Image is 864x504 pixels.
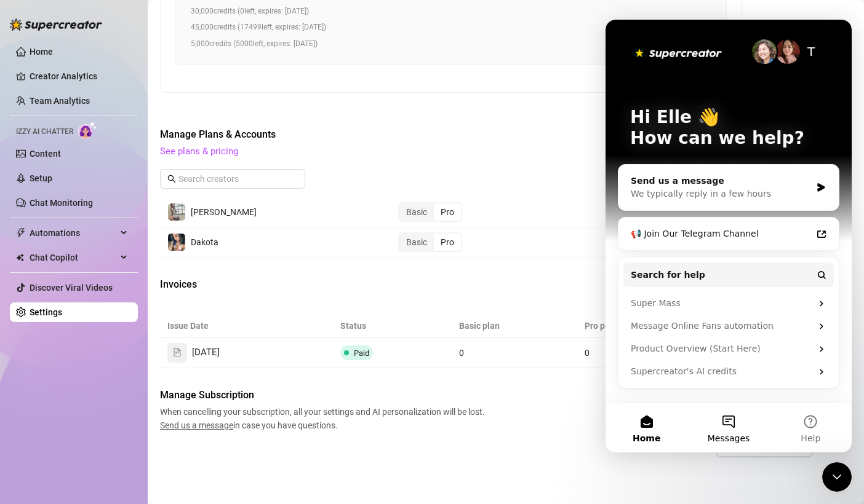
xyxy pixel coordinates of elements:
a: Settings [30,307,62,317]
a: Discover Viral Videos [30,283,113,293]
span: 0 [459,348,464,358]
span: 5,000 credits ( 5000 left, expires: [DATE] ) [191,38,318,50]
th: Pro plan [577,314,684,338]
span: file-text [173,348,182,356]
span: 30,000 credits ( 0 left, expires: [DATE] ) [191,6,309,17]
a: Team Analytics [30,96,90,106]
span: Izzy AI Chatter [16,126,73,138]
span: Manage Plans & Accounts [160,127,687,142]
span: [DATE] [192,345,220,360]
div: Basic [399,234,434,251]
span: 45,000 credits ( 17499 left, expires: [DATE] ) [191,22,326,33]
span: Send us a message [160,420,233,430]
a: Chat Monitoring [30,198,93,208]
span: thunderbolt [16,228,26,238]
img: Erika [168,203,185,221]
div: segmented control [398,202,462,222]
span: [PERSON_NAME] [191,207,257,217]
iframe: Intercom live chat [606,20,852,452]
span: Chat Copilot [30,248,117,267]
input: Search creators [178,172,288,186]
a: Content [30,149,61,159]
a: Creator Analytics [30,66,128,86]
img: logo-BBDzfeDw.svg [10,18,102,31]
th: Status [333,314,452,338]
span: Invoices [160,277,367,292]
span: search [167,175,176,183]
a: See plans & pricing [160,146,238,157]
span: Paid [354,348,369,358]
img: Dakota [168,234,185,251]
img: Chat Copilot [16,253,24,262]
span: When cancelling your subscription, all your settings and AI personalization will be lost. in case... [160,405,489,432]
div: segmented control [398,232,462,252]
div: Basic [399,203,434,221]
span: Dakota [191,237,218,247]
span: Manage Subscription [160,388,489,403]
th: Issue Date [160,314,333,338]
a: Home [30,47,53,57]
div: Pro [434,234,461,251]
img: AI Chatter [78,121,97,139]
div: Pro [434,203,461,221]
th: Basic plan [452,314,577,338]
a: Setup [30,173,52,183]
iframe: Intercom live chat [822,462,852,492]
span: Automations [30,223,117,243]
span: 0 [585,348,590,358]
